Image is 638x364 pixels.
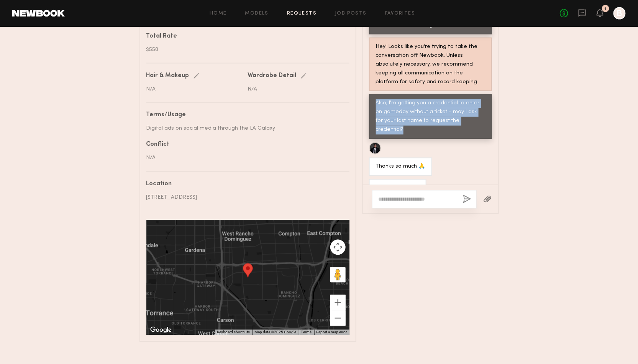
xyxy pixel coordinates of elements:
button: Zoom out [330,311,346,326]
a: Job Posts [335,11,367,16]
a: B [613,7,626,20]
button: Keyboard shortcuts [217,330,250,335]
div: Thanks so much 🙏 [376,163,425,171]
a: Report a map error [317,330,347,334]
span: Map data ©2025 Google [255,330,297,334]
img: Google [148,325,174,335]
div: Conflict [146,142,344,148]
a: Models [245,11,269,16]
button: Drag Pegman onto the map to open Street View [330,267,346,283]
div: Total Rate [146,33,344,40]
div: Wardrobe Detail [248,73,297,79]
div: N/A [248,85,344,93]
div: Location [146,181,344,188]
a: Open this area in Google Maps (opens a new window) [148,325,174,335]
a: Home [210,11,227,16]
div: [STREET_ADDRESS] [146,194,344,202]
div: N/A [146,85,242,93]
div: Hair & Makeup [146,73,189,79]
div: Terms/Usage [146,112,344,119]
div: My last name is [PERSON_NAME] [376,184,420,202]
div: Digital ads on social media through the LA Galaxy [146,125,344,133]
div: N/A [146,154,344,162]
div: Hey! Looks like you’re trying to take the conversation off Newbook. Unless absolutely necessary, ... [376,43,485,87]
a: Terms [301,330,312,334]
a: Favorites [385,11,415,16]
div: 1 [605,7,607,11]
a: Requests [287,11,317,16]
div: $550 [146,46,344,54]
div: Also, I'm getting you a credential to enter on gameday without a ticket - may I ask for your last... [376,99,485,135]
button: Map camera controls [330,240,346,255]
button: Zoom in [330,295,346,310]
